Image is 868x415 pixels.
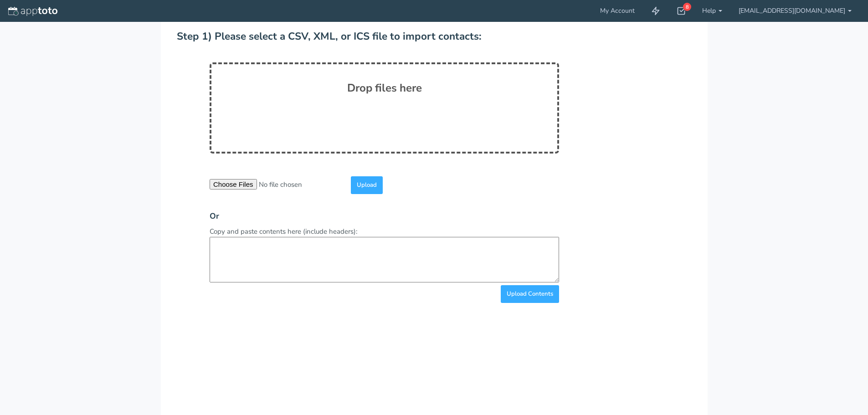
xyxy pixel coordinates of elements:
[177,31,560,42] h2: Step 1) Please select a CSV, XML, or ICS file to import contacts:
[351,176,383,194] input: Upload
[210,62,560,154] div: Drop files here
[210,212,560,220] h3: Or
[203,204,566,302] div: Copy and paste contents here (include headers):
[8,7,57,16] img: logo-apptoto--white.svg
[501,285,559,303] input: Upload Contents
[683,3,691,11] div: 8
